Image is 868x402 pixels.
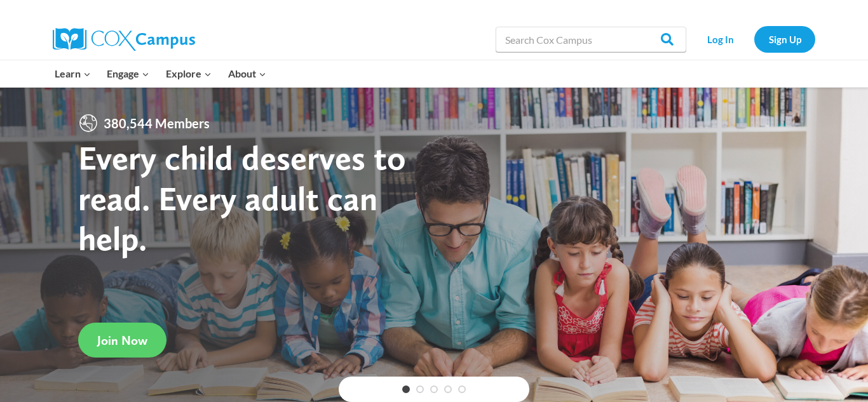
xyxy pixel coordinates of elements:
[55,65,91,82] span: Learn
[754,26,815,52] a: Sign Up
[430,385,438,393] a: 3
[693,26,815,52] nav: Secondary Navigation
[97,333,147,348] span: Join Now
[166,65,212,82] span: Explore
[78,323,166,358] a: Join Now
[228,65,266,82] span: About
[458,385,466,393] a: 5
[402,385,410,393] a: 1
[416,385,424,393] a: 2
[53,28,195,51] img: Cox Campus
[98,113,215,133] span: 380,544 Members
[496,27,686,52] input: Search Cox Campus
[78,137,406,258] strong: Every child deserves to read. Every adult can help.
[693,26,748,52] a: Log In
[107,65,149,82] span: Engage
[444,385,452,393] a: 4
[46,60,274,87] nav: Primary Navigation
